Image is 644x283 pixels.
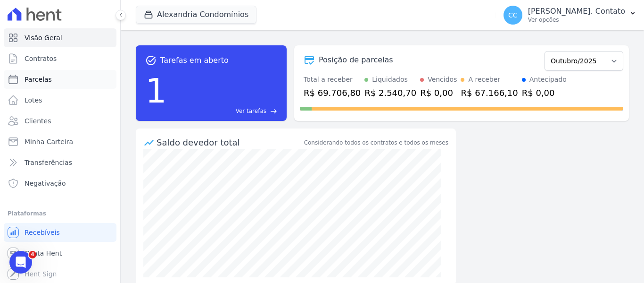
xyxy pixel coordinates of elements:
span: Recebíveis [25,228,60,237]
p: [PERSON_NAME]. Contato [528,7,625,16]
div: 1 [145,66,167,115]
iframe: Intercom live chat [9,251,32,274]
div: Total a receber [304,75,361,85]
div: Liquidados [372,75,408,85]
div: Plataformas [8,208,113,219]
div: R$ 69.706,80 [304,86,361,99]
div: Posição de parcelas [319,54,393,66]
a: Clientes [4,111,116,130]
div: Antecipado [529,75,567,85]
a: Contratos [4,49,116,68]
a: Recebíveis [4,223,116,242]
span: task_alt [145,55,157,66]
span: Tarefas em aberto [160,55,229,66]
span: Lotes [25,95,42,105]
span: CC [508,12,518,18]
span: Contratos [25,54,57,63]
span: Clientes [25,116,51,126]
div: R$ 67.166,10 [461,86,518,99]
button: CC [PERSON_NAME]. Contato Ver opções [496,2,644,28]
div: R$ 0,00 [420,86,457,99]
span: 4 [29,251,36,258]
span: Parcelas [25,75,52,84]
a: Transferências [4,153,116,172]
span: Conta Hent [25,249,62,258]
span: Visão Geral [25,33,62,43]
span: east [270,108,277,115]
a: Visão Geral [4,28,116,47]
div: Vencidos [428,75,457,85]
a: Lotes [4,91,116,110]
p: Ver opções [528,16,625,24]
a: Minha Carteira [4,132,116,151]
div: Saldo devedor total [157,136,302,149]
a: Ver tarefas east [171,107,277,115]
a: Negativação [4,174,116,193]
button: Alexandria Condomínios [136,6,256,24]
span: Minha Carteira [25,137,73,146]
span: Transferências [25,158,72,167]
div: R$ 0,00 [522,86,567,99]
div: A receber [468,75,500,85]
span: Ver tarefas [236,107,266,115]
div: R$ 2.540,70 [364,86,416,99]
span: Negativação [25,179,66,188]
div: Considerando todos os contratos e todos os meses [304,138,448,147]
a: Parcelas [4,70,116,89]
a: Conta Hent [4,244,116,263]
